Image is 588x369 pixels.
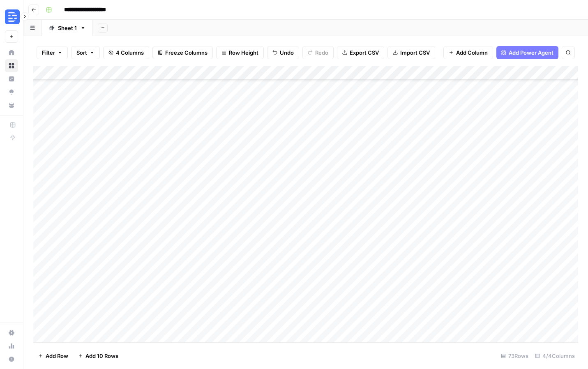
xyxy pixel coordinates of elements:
span: Import CSV [400,48,430,57]
div: Sheet 1 [58,24,77,32]
a: Opportunities [5,85,18,99]
button: Add Row [33,349,73,362]
a: Your Data [5,99,18,112]
span: Add Row [46,352,68,360]
button: Freeze Columns [152,46,213,59]
div: 4/4 Columns [532,349,578,362]
button: Filter [37,46,68,59]
a: Settings [5,326,18,339]
button: 4 Columns [103,46,149,59]
span: Redo [315,48,328,57]
span: Filter [42,48,55,57]
button: Help + Support [5,353,18,366]
button: Add Column [443,46,493,59]
a: Insights [5,72,18,85]
span: Row Height [229,48,258,57]
button: Import CSV [387,46,435,59]
span: Undo [280,48,294,57]
span: 4 Columns [116,48,144,57]
span: Export CSV [350,48,379,57]
button: Redo [302,46,334,59]
span: Add Column [456,48,488,57]
span: Freeze Columns [165,48,208,57]
div: 73 Rows [498,349,532,362]
span: Add Power Agent [509,48,553,57]
button: Sort [71,46,100,59]
button: Add Power Agent [496,46,558,59]
a: Browse [5,59,18,72]
button: Row Height [216,46,264,59]
span: Add 10 Rows [85,352,118,360]
button: Add 10 Rows [73,349,123,362]
span: Sort [76,48,87,57]
a: Home [5,46,18,59]
button: Undo [267,46,299,59]
a: Sheet 1 [42,20,93,36]
button: Workspace: Descript [5,7,18,27]
img: Descript Logo [5,9,20,24]
a: Usage [5,339,18,353]
button: Export CSV [337,46,384,59]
